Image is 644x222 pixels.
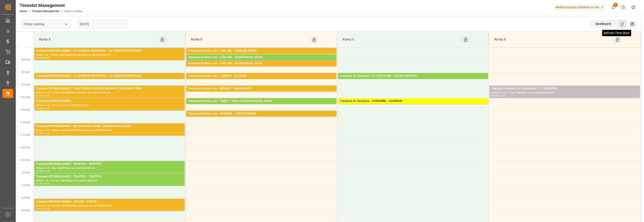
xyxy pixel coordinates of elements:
[36,166,183,170] div: Pallets: 4,TU: ,City: TRAPPES,Arrival: [DATE] 00:00:00
[36,208,43,210] div: 14:00
[63,21,69,28] button: open menu
[21,184,30,187] span: 1:30 PM
[341,35,461,44] div: Ramp C
[36,78,183,82] div: Pallets: ,TU: 60,City: [GEOGRAPHIC_DATA],Arrival: [DATE] 00:00:00
[36,103,183,107] div: Pallets: 3,TU: 164,City: ,Arrival: [DATE] 00:00:00
[21,84,30,86] span: 9:30 AM
[36,170,43,172] div: 12:30
[36,174,183,179] div: Transport [PERSON_NAME] - TRAPPES - TRAPPES
[36,57,43,59] div: 08:00
[43,57,43,59] div: -
[608,2,618,12] button: show 4 new notifications
[43,208,50,210] div: 14:30
[188,55,335,60] div: Transport Kuehne Lots - LEBLANC - [GEOGRAPHIC_DATA]
[20,121,30,124] span: 11:00 AM
[20,109,30,111] span: 10:30 AM
[188,49,335,53] div: Transport Kuehne Lots - LEBLANC - [PERSON_NAME]
[491,86,638,91] div: Transport Dachser Cof Foodservice - ? - LABOURSE
[43,183,43,185] div: -
[43,95,50,97] div: 10:00
[36,129,183,132] div: Pallets: 4,TU: 234,City: [GEOGRAPHIC_DATA],Arrival: [DATE] 00:00:00
[188,99,335,103] div: Transport Kuehne Lots - PARET - ROULLET-[GEOGRAPHIC_DATA]
[188,60,335,64] div: Pallets: 5,TU: 121,City: [GEOGRAPHIC_DATA],Arrival: [DATE] 00:00:00
[20,96,30,99] span: 10:00 AM
[188,78,335,82] div: Pallets: 3,TU: 217,City: [GEOGRAPHIC_DATA],Arrival: [DATE] 00:00:00
[21,20,71,28] input: Type to search/select
[491,91,638,95] div: Pallets: 11,TU: 7,City: LABOURSE,Arrival: [DATE] 00:00:00
[554,4,606,11] div: Melitta Europa GmbH & Co. KG
[188,86,335,91] div: Transport Kuehne Lots - BREGER - MAUCHAMPS
[43,208,43,210] div: -
[36,95,43,97] div: 09:30
[188,103,335,107] div: Pallets: 3,TU: ,City: [GEOGRAPHIC_DATA],Arrival: [DATE] 00:00:00
[491,95,498,97] div: 09:30
[20,10,27,13] a: Home
[21,71,30,73] span: 9:00 AM
[43,170,43,172] div: -
[498,95,499,97] div: -
[43,95,43,97] div: -
[20,2,82,9] div: Timeslot Management
[188,74,335,78] div: Transport Kuehne Lots - LANDOIS - PLAINTEL
[36,162,183,166] div: Transport [PERSON_NAME] - TRAPPES - TRAPPES
[189,35,310,44] div: Ramp B
[590,20,617,28] div: Dashboard
[36,179,183,183] div: Pallets: ,TU: 131,City: TRAPPES,Arrival: [DATE] 00:00:00
[21,171,30,174] span: 1:00 PM
[77,20,127,28] input: DD-MM-YYYY
[493,35,613,44] div: Ramp D
[36,107,43,109] div: 10:00
[20,159,30,161] span: 12:30 PM
[36,91,183,95] div: Pallets: 1,TU: 12,City: [GEOGRAPHIC_DATA],Arrival: [DATE] 00:00:00
[340,103,487,107] div: Pallets: ,TU: 514,City: [GEOGRAPHIC_DATA],Arrival: [DATE] 00:00:00
[188,116,335,120] div: Pallets: ,TU: 84,City: ~[GEOGRAPHIC_DATA],Arrival: [DATE] 00:00:00
[36,49,183,53] div: Transport [PERSON_NAME] - LE COUDRAY MONTCEAU - LE COUDRAY MONTCEAU
[36,200,183,204] div: Transport [PERSON_NAME] - YZEURE - YZEURE
[340,78,487,82] div: Pallets: 2,TU: 170,City: [GEOGRAPHIC_DATA],Arrival: [DATE] 00:00:00
[43,107,50,109] div: 10:30
[43,183,50,185] div: 13:30
[499,95,505,97] div: 10:00
[43,170,50,172] div: 13:00
[36,183,43,185] div: 13:00
[21,58,30,61] span: 8:30 AM
[36,99,183,103] div: Transport [PERSON_NAME] -
[36,204,183,208] div: Pallets: 1,TU: 374,City: [GEOGRAPHIC_DATA],Arrival: [DATE] 00:00:00
[37,35,158,44] div: Ramp A
[340,99,487,103] div: Transport GT Solutions - PERSONNE - COURNON
[188,91,335,95] div: Pallets: 4,TU: 82,City: [GEOGRAPHIC_DATA],Arrival: [DATE] 00:00:00
[32,10,59,13] a: Timeslot Management
[43,57,50,59] div: 08:30
[21,197,30,199] span: 2:00 PM
[36,74,183,78] div: Transport [PERSON_NAME] - LE COUDRAY MONTCEAU - LE COUDRAY MONTCEAU
[188,53,335,57] div: Pallets: 4,TU: 128,City: [GEOGRAPHIC_DATA],Arrival: [DATE] 00:00:00
[43,132,43,134] div: -
[36,124,183,129] div: Transport [PERSON_NAME] - [GEOGRAPHIC_DATA] - [GEOGRAPHIC_DATA]
[20,134,30,136] span: 11:30 AM
[36,86,183,91] div: Transport [PERSON_NAME] - CHATEAUNEUF SUR [GEOGRAPHIC_DATA] SUR LOIRE
[43,107,43,109] div: -
[554,3,608,11] button: Melitta Europa GmbH & Co. KG
[188,66,335,70] div: Pallets: ,TU: 472,City: [GEOGRAPHIC_DATA],Arrival: [DATE] 00:00:00
[618,2,629,12] button: Help Center
[36,53,183,57] div: Pallets: ,TU: 110,City: [GEOGRAPHIC_DATA],Arrival: [DATE] 00:00:00
[188,61,335,66] div: Transport Kuehne Lots - LEBLANC - [GEOGRAPHIC_DATA]
[188,112,335,116] div: Transport Kuehne Lots - SAVERNE - ~DUTTLENHEIM
[43,132,50,134] div: 11:30
[36,132,43,134] div: 11:00
[21,209,30,212] span: 2:30 PM
[340,74,487,78] div: Transport GT Solutions - GT SOLUTIONS - CASTELNAUDARY
[613,3,618,7] span: 4
[20,146,30,149] span: 12:00 PM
